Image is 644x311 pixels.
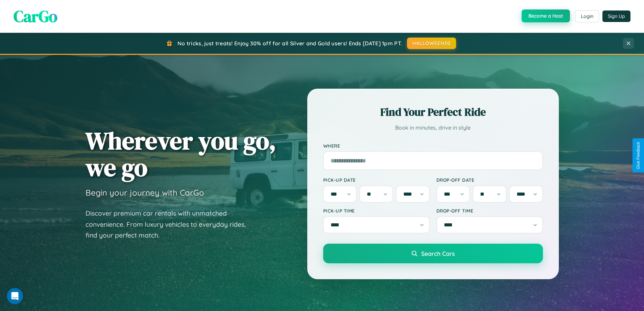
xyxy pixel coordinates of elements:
p: Discover premium car rentals with unmatched convenience. From luxury vehicles to everyday rides, ... [86,208,255,241]
label: Pick-up Date [323,177,430,183]
h2: Find Your Perfect Ride [323,105,543,119]
label: Where [323,143,543,149]
label: Pick-up Time [323,208,430,214]
button: Login [575,10,599,22]
label: Drop-off Time [436,208,543,214]
iframe: Intercom live chat [7,288,23,304]
span: CarGo [14,5,57,27]
button: Become a Host [522,9,570,22]
button: Search Cars [323,244,543,263]
label: Drop-off Date [436,177,543,183]
span: No tricks, just treats! Enjoy 30% off for all Silver and Gold users! Ends [DATE] 1pm PT. [177,40,402,47]
p: Book in minutes, drive in style [323,123,543,133]
span: Search Cars [421,250,455,257]
button: HALLOWEEN30 [407,38,456,49]
h1: Wherever you go, we go [86,127,276,181]
div: Give Feedback [636,142,641,169]
button: Sign Up [602,10,630,22]
h3: Begin your journey with CarGo [86,187,204,198]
